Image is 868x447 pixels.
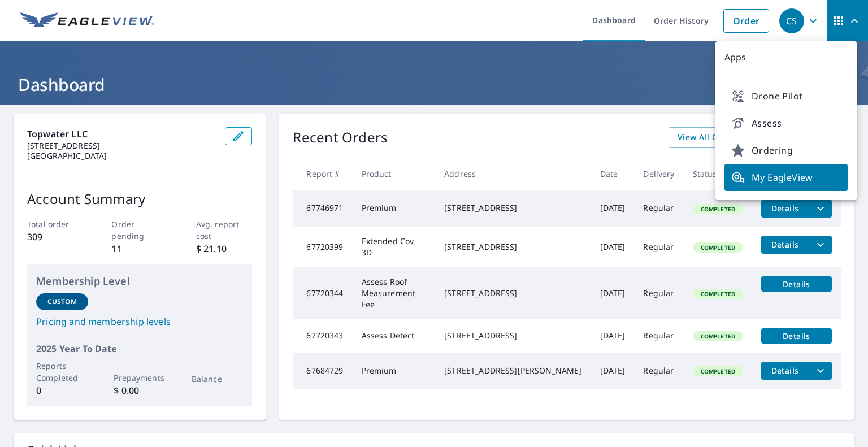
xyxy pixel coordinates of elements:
td: [DATE] [591,353,635,389]
p: Avg. report cost [196,218,253,242]
th: Product [353,157,436,190]
span: Details [768,331,825,341]
button: filesDropdownBtn-67720399 [809,236,832,254]
td: Regular [634,227,683,267]
h1: Dashboard [14,73,854,96]
button: detailsBtn-67746971 [761,199,809,218]
td: 67720344 [293,267,352,319]
button: detailsBtn-67684729 [761,362,809,380]
th: Status [684,157,752,190]
th: Report # [293,157,352,190]
a: Order [723,9,769,33]
p: 2025 Year To Date [36,342,243,355]
td: 67720399 [293,227,352,267]
img: EV Logo [20,12,154,29]
p: Membership Level [36,274,243,289]
td: [DATE] [591,190,635,227]
p: $ 0.00 [114,384,166,397]
button: filesDropdownBtn-67746971 [809,199,832,218]
div: CS [779,8,804,33]
p: Recent Orders [293,127,388,148]
div: [STREET_ADDRESS] [444,288,581,299]
p: 309 [27,230,84,244]
th: Delivery [634,157,683,190]
td: 67720343 [293,319,352,353]
button: detailsBtn-67720344 [761,276,832,292]
td: Premium [353,190,436,227]
p: Total order [27,218,84,230]
td: [DATE] [591,319,635,353]
span: Details [768,203,802,214]
p: Balance [192,373,244,385]
button: filesDropdownBtn-67684729 [809,362,832,380]
div: [STREET_ADDRESS][PERSON_NAME] [444,365,581,376]
div: [STREET_ADDRESS] [444,241,581,253]
p: [GEOGRAPHIC_DATA] [27,151,216,161]
span: Drone Pilot [731,89,841,103]
a: Assess [724,110,848,137]
span: Completed [694,332,742,340]
p: 0 [36,384,88,397]
div: [STREET_ADDRESS] [444,202,581,214]
td: Assess Roof Measurement Fee [353,267,436,319]
span: Details [768,239,802,250]
span: View All Orders [678,131,740,145]
td: Regular [634,353,683,389]
p: Reports Completed [36,360,88,384]
p: Account Summary [27,189,252,209]
td: Premium [353,353,436,389]
span: Completed [694,205,742,213]
button: detailsBtn-67720343 [761,328,832,344]
a: My EagleView [724,164,848,191]
p: Order pending [111,218,168,242]
p: [STREET_ADDRESS] [27,141,216,151]
span: Ordering [731,144,841,157]
span: Details [768,365,802,376]
span: Completed [694,290,742,298]
span: Completed [694,367,742,375]
p: Apps [715,41,857,73]
button: detailsBtn-67720399 [761,236,809,254]
td: [DATE] [591,227,635,267]
td: 67746971 [293,190,352,227]
p: Prepayments [114,372,166,384]
a: View All Orders [669,127,749,148]
td: 67684729 [293,353,352,389]
td: Regular [634,190,683,227]
td: Extended Cov 3D [353,227,436,267]
th: Date [591,157,635,190]
th: Address [435,157,591,190]
td: [DATE] [591,267,635,319]
p: Custom [47,297,77,307]
div: [STREET_ADDRESS] [444,330,581,341]
td: Regular [634,267,683,319]
p: $ 21.10 [196,242,253,255]
td: Regular [634,319,683,353]
td: Assess Detect [353,319,436,353]
span: My EagleView [731,171,841,184]
a: Ordering [724,137,848,164]
a: Drone Pilot [724,83,848,110]
a: Pricing and membership levels [36,315,243,328]
p: 11 [111,242,168,255]
span: Completed [694,244,742,251]
span: Assess [731,116,841,130]
span: Details [768,279,825,289]
p: Topwater LLC [27,127,216,141]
